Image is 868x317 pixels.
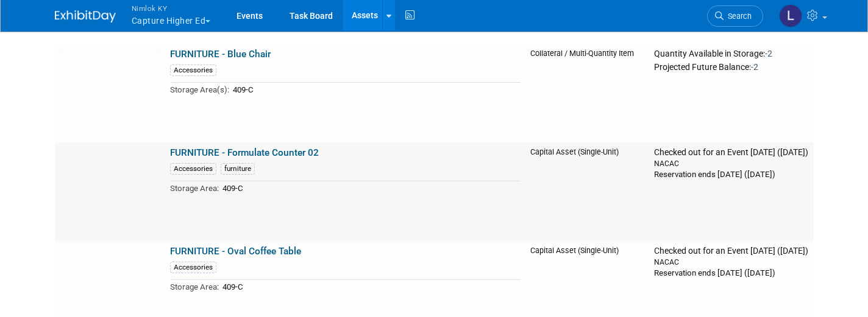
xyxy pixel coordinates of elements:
div: Accessories [170,64,216,76]
img: Luc Schaefer [779,4,802,27]
div: Reservation ends [DATE] ([DATE]) [654,267,808,279]
td: Capital Asset (Single-Unit) [525,142,650,241]
div: Quantity Available in Storage: [654,49,808,60]
td: 409-C [219,280,521,294]
span: -2 [751,62,758,72]
span: Nimlok KY [132,2,211,15]
a: FURNITURE - Oval Coffee Table [170,246,301,257]
span: Storage Area: [170,282,219,291]
div: Accessories [170,262,216,273]
div: Checked out for an Event [DATE] ([DATE]) [654,147,808,158]
td: 409-C [229,83,521,97]
div: Accessories [170,163,216,175]
div: Projected Future Balance: [654,60,808,73]
div: Reservation ends [DATE] ([DATE]) [654,169,808,180]
span: Storage Area: [170,184,219,193]
td: 409-C [219,181,521,195]
td: Collateral / Multi-Quantity Item [525,44,650,142]
img: ExhibitDay [55,10,116,23]
div: furniture [221,163,255,175]
span: Storage Area(s): [170,85,229,94]
span: Search [724,12,752,21]
span: -2 [765,49,772,58]
div: NACAC [654,257,808,267]
a: FURNITURE - Formulate Counter 02 [170,147,319,158]
a: FURNITURE - Blue Chair [170,49,271,60]
a: Search [707,5,763,27]
div: Checked out for an Event [DATE] ([DATE]) [654,246,808,257]
div: NACAC [654,158,808,169]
